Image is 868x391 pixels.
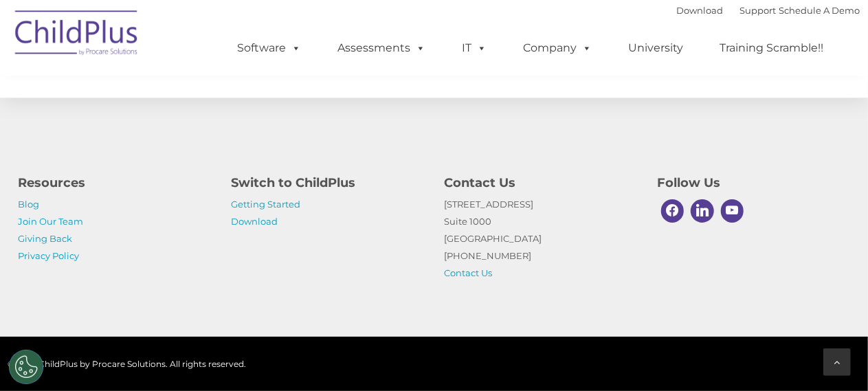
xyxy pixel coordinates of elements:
a: Contact Us [445,267,493,278]
a: Schedule A Demo [779,5,860,16]
a: Getting Started [232,199,301,210]
a: Blog [19,199,40,210]
button: Cookies Settings [9,350,43,384]
h4: Resources [19,173,211,192]
p: [STREET_ADDRESS] Suite 1000 [GEOGRAPHIC_DATA] [PHONE_NUMBER] [445,196,637,282]
a: Support [740,5,777,16]
a: Software [224,34,315,62]
a: Assessments [324,34,440,62]
a: Giving Back [19,233,73,244]
a: Company [510,34,606,62]
h4: Contact Us [445,173,637,192]
span: Phone number [191,147,249,157]
a: Youtube [717,196,748,226]
h4: Switch to ChildPlus [232,173,424,192]
h4: Follow Us [658,173,850,192]
a: Download [232,216,278,227]
a: Privacy Policy [19,250,80,261]
a: Linkedin [687,196,717,226]
a: IT [449,34,501,62]
span: © 2025 ChildPlus by Procare Solutions. All rights reserved. [8,359,247,369]
a: Training Scramble!! [706,34,838,62]
a: University [615,34,698,62]
img: ChildPlus by Procare Solutions [8,1,146,69]
a: Facebook [658,196,688,226]
span: Last name [191,91,233,101]
font: | [677,5,860,16]
a: Download [677,5,724,16]
a: Join Our Team [19,216,84,227]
